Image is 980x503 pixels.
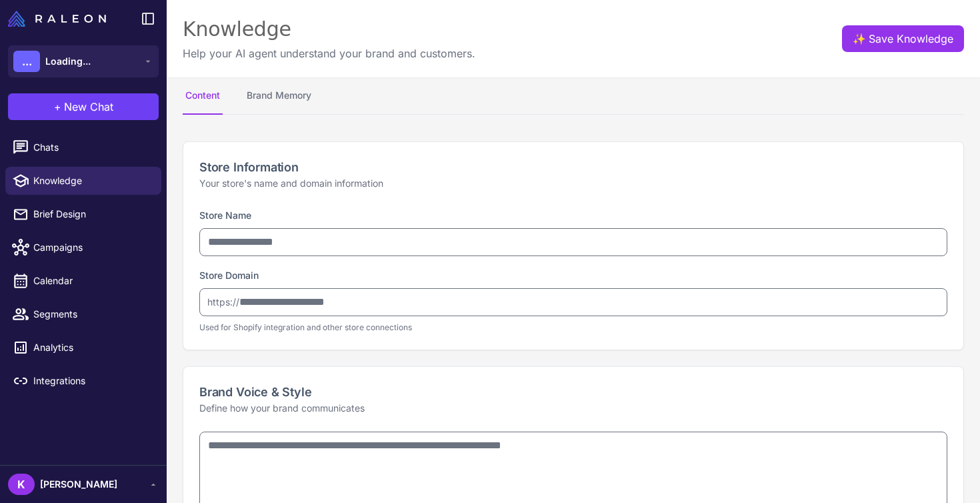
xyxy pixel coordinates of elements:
[842,25,964,52] button: ✨Save Knowledge
[8,474,35,495] div: K
[199,383,947,401] h2: Brand Voice & Style
[8,93,159,120] button: +New Chat
[5,300,161,328] a: Segments
[40,477,117,492] span: [PERSON_NAME]
[33,374,151,388] span: Integrations
[199,322,947,334] p: Used for Shopify integration and other store connections
[45,54,91,69] span: Loading...
[33,307,151,322] span: Segments
[199,401,947,416] p: Define how your brand communicates
[183,77,223,115] button: Content
[199,270,259,281] label: Store Domain
[8,11,111,27] a: Raleon Logo
[199,176,947,191] p: Your store's name and domain information
[183,45,475,61] p: Help your AI agent understand your brand and customers.
[33,173,151,188] span: Knowledge
[33,140,151,155] span: Chats
[199,209,251,221] label: Store Name
[5,334,161,362] a: Analytics
[5,167,161,195] a: Knowledge
[64,99,113,115] span: New Chat
[5,133,161,161] a: Chats
[33,340,151,355] span: Analytics
[33,240,151,255] span: Campaigns
[244,77,314,115] button: Brand Memory
[5,367,161,395] a: Integrations
[199,158,947,176] h2: Store Information
[33,207,151,221] span: Brief Design
[853,31,863,41] span: ✨
[5,233,161,262] a: Campaigns
[5,267,161,295] a: Calendar
[8,11,106,27] img: Raleon Logo
[13,51,40,72] div: ...
[33,274,151,288] span: Calendar
[8,45,159,77] button: ...Loading...
[183,16,475,43] div: Knowledge
[5,200,161,228] a: Brief Design
[54,99,61,115] span: +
